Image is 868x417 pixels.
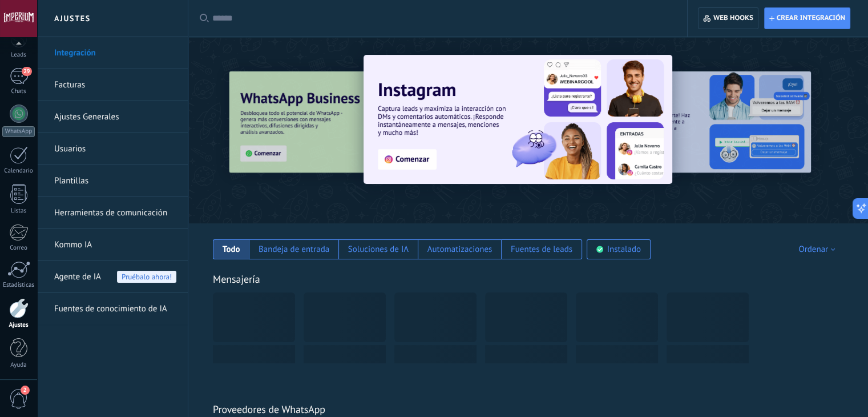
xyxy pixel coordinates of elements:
button: Web hooks [698,7,758,29]
div: Bandeja de entrada [259,244,329,255]
span: Agente de IA [54,261,101,293]
li: Usuarios [37,133,188,165]
li: Kommo IA [37,229,188,261]
button: Crear integración [764,7,850,29]
a: Ajustes Generales [54,101,176,133]
a: Agente de IAPruébalo ahora! [54,261,176,293]
li: Facturas [37,69,188,101]
a: Plantillas [54,165,176,197]
div: Todo [223,244,240,255]
li: Plantillas [37,165,188,197]
span: Web hooks [713,14,753,23]
a: Integración [54,37,176,69]
a: Proveedores de WhatsApp [213,403,325,416]
div: Ordenar [798,244,839,255]
div: Calendario [2,167,35,175]
img: Slide 3 [229,71,472,173]
span: 29 [22,67,31,76]
li: Integración [37,37,188,69]
a: Facturas [54,69,176,101]
div: Ajustes [2,322,35,329]
span: Crear integración [777,14,845,23]
div: Listas [2,207,35,215]
div: Ayuda [2,362,35,369]
li: Ajustes Generales [37,101,188,133]
div: Correo [2,244,35,252]
div: Leads [2,51,35,59]
li: Agente de IA [37,261,188,293]
a: Mensajería [213,272,260,286]
div: Fuentes de leads [511,244,572,255]
span: 2 [21,386,30,395]
div: Estadísticas [2,282,35,289]
a: Kommo IA [54,229,176,261]
div: Instalado [607,244,641,255]
a: Fuentes de conocimiento de IA [54,293,176,325]
div: Chats [2,88,35,95]
div: Soluciones de IA [348,244,409,255]
a: Usuarios [54,133,176,165]
div: WhatsApp [2,126,35,137]
img: Slide 2 [568,71,811,173]
li: Herramientas de comunicación [37,197,188,229]
a: Herramientas de comunicación [54,197,176,229]
img: Slide 1 [364,55,672,184]
li: Fuentes de conocimiento de IA [37,293,188,324]
div: Automatizaciones [427,244,492,255]
span: Pruébalo ahora! [117,271,176,283]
